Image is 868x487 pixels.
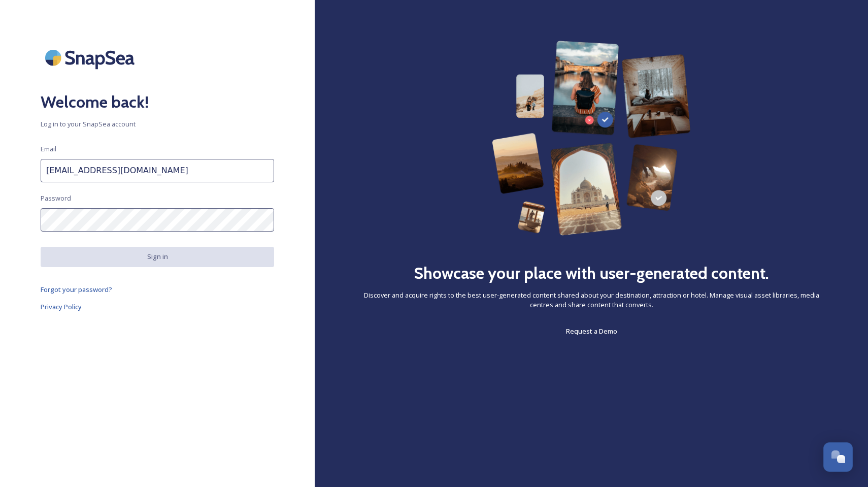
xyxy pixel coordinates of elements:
[41,144,56,154] span: Email
[41,283,274,296] a: Forgot your password?
[566,327,617,336] span: Request a Demo
[414,261,769,285] h2: Showcase your place with user-generated content.
[41,301,274,313] a: Privacy Policy
[41,41,142,75] img: SnapSea Logo
[492,41,690,236] img: 63b42ca75bacad526042e722_Group%20154-p-800.png
[823,442,853,472] button: Open Chat
[41,285,112,294] span: Forgot your password?
[41,247,274,267] button: Sign in
[41,193,71,203] span: Password
[41,302,82,311] span: Privacy Policy
[41,159,274,182] input: john.doe@snapsea.io
[41,119,274,129] span: Log in to your SnapSea account
[41,90,274,114] h2: Welcome back!
[355,290,827,310] span: Discover and acquire rights to the best user-generated content shared about your destination, att...
[566,325,617,337] a: Request a Demo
